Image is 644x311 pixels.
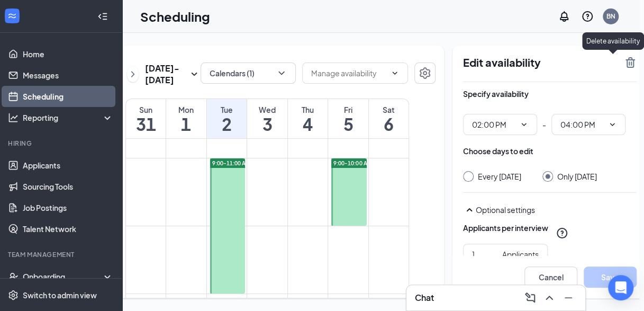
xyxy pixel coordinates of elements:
div: Only [DATE] [557,171,597,182]
h1: 4 [288,115,328,133]
button: ChevronUp [541,289,558,306]
button: Calendars (1)ChevronDown [201,63,296,84]
svg: ChevronDown [608,120,616,129]
a: Settings [414,63,436,86]
div: Delete availability [582,32,644,50]
svg: Minimize [562,291,575,304]
a: September 2, 2025 [207,99,247,138]
h1: 2 [207,115,247,133]
a: September 5, 2025 [328,99,368,138]
input: Manage availability [311,67,386,79]
svg: Analysis [8,112,19,123]
svg: UserCheck [8,271,19,282]
h3: Chat [415,292,434,304]
div: Team Management [8,250,111,259]
div: Sun [126,104,166,115]
a: September 3, 2025 [247,99,287,138]
svg: ComposeMessage [524,291,537,304]
a: Talent Network [23,218,113,239]
svg: ChevronRight [128,68,138,81]
h2: Edit availability [463,56,618,69]
a: Scheduling [23,86,113,107]
span: 9:00-11:00 AM [212,159,250,167]
svg: ChevronDown [391,69,399,77]
h1: 5 [328,115,368,133]
div: Hiring [8,139,111,148]
h1: 3 [247,115,287,133]
div: Thu [288,104,328,115]
a: September 1, 2025 [166,99,206,138]
svg: SmallChevronUp [463,203,476,216]
svg: ChevronDown [276,68,287,78]
svg: TrashOutline [624,56,637,69]
div: Optional settings [463,203,637,216]
svg: QuestionInfo [581,10,594,23]
svg: Notifications [558,10,570,23]
button: ChevronRight [127,66,139,82]
div: Choose days to edit [463,146,533,156]
h1: 6 [369,115,409,133]
button: Save [584,266,637,288]
div: Wed [247,104,287,115]
div: Applicants [502,248,539,260]
div: Sat [369,104,409,115]
div: BN [606,12,615,21]
div: Applicants per interview [463,223,548,233]
div: Onboarding [23,271,104,282]
button: Settings [414,63,436,84]
button: Minimize [560,289,577,306]
div: Tue [207,104,247,115]
a: September 4, 2025 [288,99,328,138]
button: ComposeMessage [522,289,539,306]
svg: SmallChevronDown [188,68,201,81]
a: Sourcing Tools [23,176,113,197]
div: - [463,114,637,135]
span: 9:00-10:00 AM [333,159,371,167]
svg: Collapse [97,11,108,22]
svg: ChevronUp [543,291,556,304]
h1: 1 [166,115,206,133]
div: Optional settings [476,205,637,215]
div: Reporting [23,112,114,123]
a: August 31, 2025 [126,99,166,138]
svg: ChevronDown [520,120,528,129]
div: Switch to admin view [23,290,97,300]
svg: Settings [8,290,19,300]
a: Applicants [23,155,113,176]
a: Home [23,43,113,65]
svg: QuestionInfo [556,227,568,239]
div: Specify availability [463,88,529,99]
svg: Settings [419,67,431,79]
div: Fri [328,104,368,115]
div: Every [DATE] [478,171,521,182]
h3: [DATE] - [DATE] [145,63,188,86]
h1: Scheduling [140,7,210,25]
h1: 31 [126,115,166,133]
a: Messages [23,65,113,86]
a: September 6, 2025 [369,99,409,138]
button: Cancel [524,266,577,288]
div: Open Intercom Messenger [608,275,633,300]
a: Job Postings [23,197,113,218]
svg: WorkstreamLogo [7,11,17,21]
div: Mon [166,104,206,115]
